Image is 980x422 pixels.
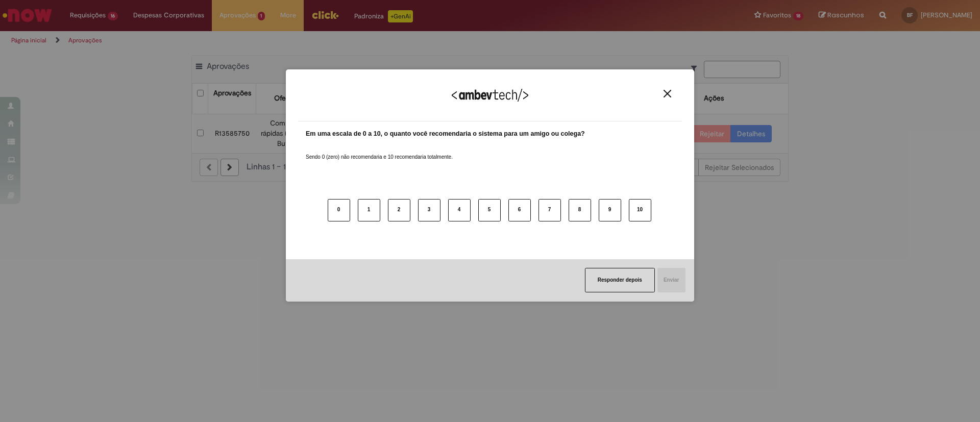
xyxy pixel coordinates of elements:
button: 0 [328,199,350,221]
label: Em uma escala de 0 a 10, o quanto você recomendaria o sistema para um amigo ou colega? [306,129,585,139]
button: 10 [629,199,651,221]
button: Close [660,89,674,98]
label: Sendo 0 (zero) não recomendaria e 10 recomendaria totalmente. [306,141,453,161]
button: Responder depois [585,268,655,292]
button: 4 [448,199,471,221]
button: 5 [478,199,501,221]
img: Logo Ambevtech [452,89,528,102]
button: 7 [538,199,561,221]
button: 8 [569,199,591,221]
button: 3 [418,199,440,221]
button: 9 [599,199,621,221]
button: 6 [508,199,531,221]
button: 1 [358,199,380,221]
button: 2 [388,199,410,221]
img: Close [664,90,671,97]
